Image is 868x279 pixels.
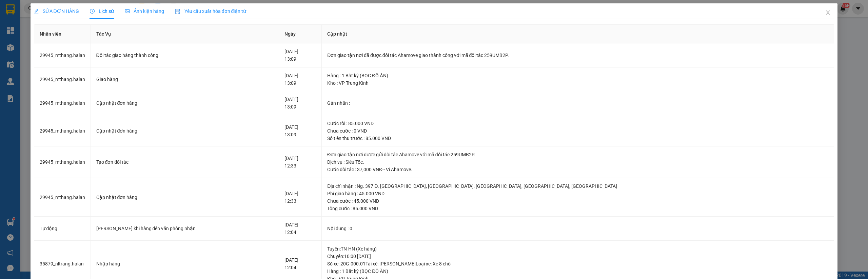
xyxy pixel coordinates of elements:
td: Tự động [34,217,91,241]
div: Kho : VP Trung Kính [327,79,828,87]
div: [DATE] 13:09 [284,96,316,111]
div: Tuyến : TN-HN (Xe hàng) Chuyến: 10:00 [DATE] Số xe: 20G-000.01 Tài xế: [PERSON_NAME] Loại xe: Xe ... [327,245,828,267]
div: Cước rồi : 85.000 VND [327,120,828,127]
div: Nhập hàng [96,260,274,267]
span: clock-circle [90,9,95,14]
div: Chưa cước : 45.000 VND [327,197,828,205]
td: 29945_mthang.halan [34,43,91,67]
div: Đối tác giao hàng thành công [96,52,274,59]
button: Close [818,3,837,22]
div: Hàng : 1 Bất kỳ (BỌC ĐỒ ĂN) [327,267,828,275]
div: Giao hàng [96,76,274,83]
div: Gán nhãn : [327,99,828,107]
div: Cập nhật đơn hàng [96,127,274,135]
td: 29945_mthang.halan [34,115,91,147]
div: Cước đối tác : 37,000 VNĐ - Ví Ahamove. [327,166,828,173]
div: Dịch vụ : Siêu Tốc. [327,158,828,166]
div: Địa chỉ nhận : Ng. 397 Đ. [GEOGRAPHIC_DATA], [GEOGRAPHIC_DATA], [GEOGRAPHIC_DATA], [GEOGRAPHIC_DA... [327,182,828,190]
th: Cập nhật [322,25,834,43]
th: Tác Vụ [91,25,279,43]
div: Tạo đơn đối tác [96,158,274,166]
td: 29945_mthang.halan [34,91,91,115]
th: Nhân viên [34,25,91,43]
td: 29945_mthang.halan [34,178,91,217]
div: [DATE] 12:33 [284,190,316,205]
div: Cập nhật đơn hàng [96,194,274,201]
div: Tổng cước : 85.000 VND [327,205,828,212]
div: Hàng : 1 Bất kỳ (BỌC ĐỒ ĂN) [327,72,828,79]
div: Nội dung : 0 [327,225,828,232]
div: [PERSON_NAME] khi hàng đến văn phòng nhận [96,225,274,232]
th: Ngày [279,25,322,43]
span: close [825,10,831,15]
span: edit [34,9,39,14]
div: [DATE] 12:04 [284,221,316,236]
div: [DATE] 13:09 [284,72,316,87]
td: 29945_mthang.halan [34,67,91,92]
img: icon [175,9,180,14]
div: Đơn giao tận nơi đã được đối tác Ahamove giao thành công với mã đối tác 259UMB2P. [327,52,828,59]
span: picture [125,9,130,14]
div: [DATE] 12:04 [284,256,316,271]
div: Phí giao hàng : 45.000 VND [327,190,828,197]
span: Yêu cầu xuất hóa đơn điện tử [175,8,246,14]
div: Đơn giao tận nơi được gửi đối tác Ahamove với mã đối tác 259UMB2P. [327,151,828,158]
span: Lịch sử [90,8,114,14]
div: Cập nhật đơn hàng [96,99,274,107]
span: SỬA ĐƠN HÀNG [34,8,79,14]
div: Số tiền thu trước : 85.000 VND [327,135,828,142]
span: Ảnh kiện hàng [125,8,164,14]
div: Chưa cước : 0 VND [327,127,828,135]
div: [DATE] 13:09 [284,123,316,138]
div: [DATE] 13:09 [284,48,316,63]
div: [DATE] 12:33 [284,155,316,170]
td: 29945_mthang.halan [34,146,91,178]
